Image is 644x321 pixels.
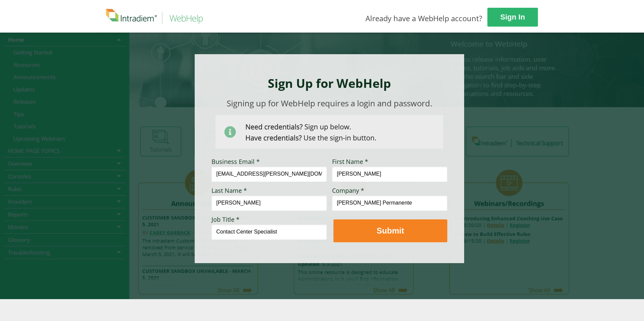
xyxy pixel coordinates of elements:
strong: Sign In [500,13,525,21]
img: Need Credentials? Sign up below. Have Credentials? Use the sign-in button. [216,115,443,149]
a: Sign In [487,8,538,27]
span: Job Title * [212,215,239,223]
span: Last Name * [212,186,247,194]
span: Business Email * [212,157,260,166]
span: First Name * [332,157,368,166]
strong: Submit [377,226,404,235]
button: Submit [333,219,447,242]
span: Company * [332,186,364,194]
span: Signing up for WebHelp requires a login and password. [227,98,432,109]
span: Already have a WebHelp account? [365,13,482,23]
strong: Sign Up for WebHelp [268,75,391,92]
